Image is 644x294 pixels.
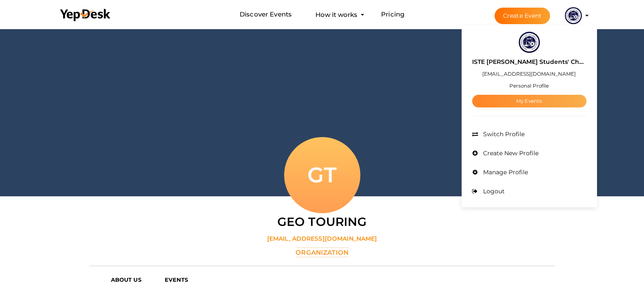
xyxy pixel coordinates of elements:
[277,213,367,230] label: Geo Touring
[481,168,528,176] span: Manage Profile
[313,7,360,22] button: How it works
[165,276,188,283] b: EVENTS
[296,247,348,257] label: Organization
[481,149,539,157] span: Create New Profile
[105,273,158,286] a: ABOUT US
[111,276,141,283] b: ABOUT US
[267,234,377,243] label: [EMAIL_ADDRESS][DOMAIN_NAME]
[381,7,404,22] a: Pricing
[481,130,525,138] span: Switch Profile
[240,7,292,22] a: Discover Events
[472,57,586,67] label: ISTE [PERSON_NAME] Students' Chapter
[482,69,576,79] label: [EMAIL_ADDRESS][DOMAIN_NAME]
[284,137,360,213] div: GT
[519,32,540,53] img: ACg8ocL2IhTKugYMEZPEZV0Wr-yTGCZglDsfty4TDVvYdjhEdR92bQo=s100
[481,187,505,195] span: Logout
[472,95,586,107] a: My Events
[158,273,205,286] a: EVENTS
[509,82,549,89] small: Personal Profile
[565,7,582,24] img: ACg8ocL2IhTKugYMEZPEZV0Wr-yTGCZglDsfty4TDVvYdjhEdR92bQo=s100
[495,8,550,24] button: Create Event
